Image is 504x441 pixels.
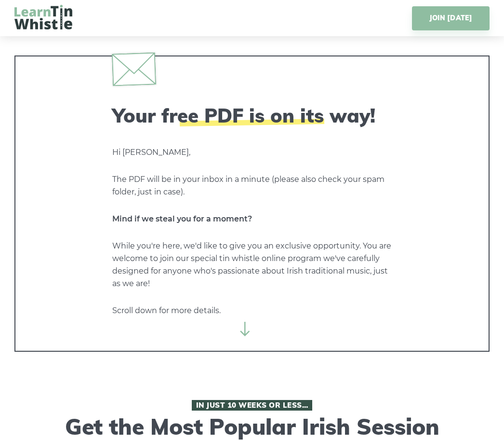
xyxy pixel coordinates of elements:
p: Scroll down for more details. [112,304,392,317]
strong: Mind if we steal you for a moment? [112,214,252,223]
p: The PDF will be in your inbox in a minute (please also check your spam folder, just in case). [112,173,392,198]
img: envelope.svg [112,52,156,86]
img: LearnTinWhistle.com [14,5,72,29]
a: JOIN [DATE] [412,6,490,30]
p: While you're here, we'd like to give you an exclusive opportunity. You are welcome to join our sp... [112,240,392,290]
p: Hi [PERSON_NAME], [112,146,392,159]
span: In Just 10 Weeks or Less… [192,400,312,411]
h2: Your free PDF is on its way! [112,104,392,127]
